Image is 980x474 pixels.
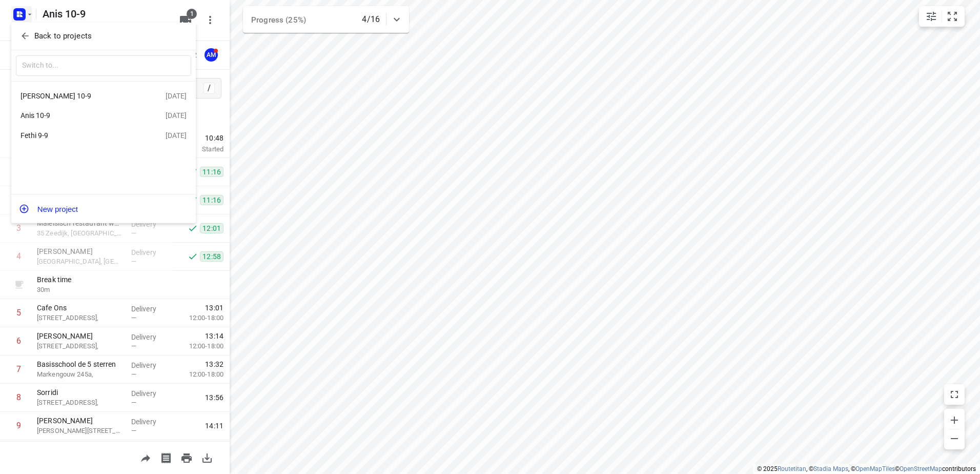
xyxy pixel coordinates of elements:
button: New project [11,199,196,219]
div: [DATE] [166,131,187,140]
div: Fethi 9-9 [21,131,138,140]
div: Anis 10-9[DATE] [11,106,196,126]
div: [PERSON_NAME] 10-9[DATE] [11,86,196,106]
div: [PERSON_NAME] 10-9 [21,92,138,100]
div: Fethi 9-9[DATE] [11,126,196,146]
div: Anis 10-9 [21,111,138,120]
div: [DATE] [166,111,187,120]
button: Back to projects [16,28,191,45]
input: Switch to... [16,55,191,76]
div: [DATE] [166,92,187,100]
p: Back to projects [34,30,92,42]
